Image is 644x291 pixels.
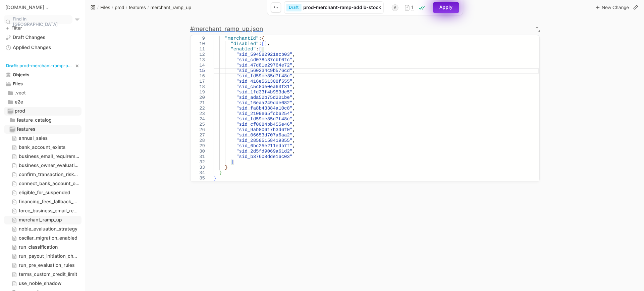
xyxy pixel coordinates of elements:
[4,116,82,125] div: File explorer entry
[4,234,82,243] div: File explorer entry
[191,36,205,41] div: 9
[191,79,205,84] div: 17
[4,143,82,152] div: File explorer entry
[536,27,538,31] div: T
[292,74,295,79] span: ,
[4,270,82,279] div: File explorer entry
[4,170,82,179] div: File explorer entry
[292,117,295,122] span: ,
[4,152,82,161] div: File explorer entry
[4,98,82,107] div: File explorer entry
[4,243,82,252] div: File explorer entry
[4,161,82,170] div: files/prod/features/business_owner_evaluation.json
[11,208,18,214] button: branch expand control
[191,149,205,154] div: 30
[534,26,540,32] button: T
[129,5,146,10] span: features
[115,5,124,10] span: prod
[4,225,82,234] div: files/prod/features/noble_evaluation_strategy.json
[236,154,292,160] span: "sid_b37608dde16c03"
[236,84,292,90] span: "sid_c5c8de0ea63f31"
[303,5,381,11] span: edit
[4,252,82,261] div: files/prod/features/run_payout_initiation_checkpoint_logic.json
[267,41,270,47] span: ,
[4,179,82,188] div: File explorer entry
[191,90,205,95] div: 19
[264,41,267,47] span: ]
[593,2,631,12] button: New Change
[128,3,147,12] button: features
[19,171,79,178] span: edit
[190,26,263,33] span: # merchant_ramp_up.json
[4,107,82,116] div: File explorer entry
[97,4,99,11] span: /
[11,162,18,169] button: branch expand control
[191,74,205,79] div: 16
[225,165,228,170] span: }
[6,63,18,69] span: Draft:
[4,161,82,170] div: File explorer entry
[236,149,292,154] span: "sid_2d5fd9069a61d2"
[262,36,264,41] span: {
[19,153,79,160] span: edit
[262,41,264,47] span: [
[236,117,292,122] span: "sid_fd59ce85d7f48c"
[4,279,82,288] div: File explorer entry
[4,80,82,88] div: File explorer entry
[4,261,82,270] div: files/prod/features/run_pre_evaluation_rules.json
[417,2,427,14] button: Confirmations
[292,84,295,90] span: ,
[236,111,292,117] span: "sid_2109e65fcb6254"
[13,72,30,78] div: Objects
[292,127,295,133] span: ,
[19,253,79,260] span: edit
[191,95,205,100] div: 20
[236,74,292,79] span: "sid_fd59ce85d7f48c"
[236,90,292,95] span: "sid_1fd33f4b953de5"
[4,270,82,279] div: files/prod/features/terms_custom_credit_limit.json
[4,125,82,134] div: File explorer entry
[236,143,292,149] span: "sid_6bc25e211edb7f"
[292,52,295,57] span: ,
[225,36,259,41] span: "merchantId"
[150,3,192,12] button: merchant_ramp_up
[191,122,205,127] div: 25
[11,153,18,160] button: branch expand control
[4,89,82,97] div: files/.vect/
[19,162,79,169] span: edit
[4,207,82,215] div: File explorer entry
[19,63,73,69] span: edit
[236,57,292,63] span: "sid_cd078c37cbf0fc"
[13,34,45,41] span: Draft Changes
[391,4,398,11] span: v
[191,63,205,68] div: 14
[4,252,82,261] div: File explorer entry
[11,199,18,205] button: branch expand control
[4,189,82,197] div: files/prod/features/eligible_for_suspended.json
[191,106,205,111] div: 22
[292,133,295,138] span: ,
[4,33,82,42] a: Draft changes
[236,138,292,143] span: "sid_28585158419855"
[5,81,12,87] button: branch expand control
[19,217,62,223] span: edit
[191,127,205,133] div: 26
[219,170,222,176] span: }
[4,225,82,234] div: File explorer entry
[9,117,16,124] button: branch expand control
[4,189,82,197] div: File explorer entry
[292,122,295,127] span: ,
[7,108,14,115] button: branch expand control
[17,117,52,124] span: edit
[292,63,295,68] span: ,
[15,99,31,106] span: edit
[19,190,70,196] span: edit
[4,152,82,161] div: files/prod/features/business_email_requirement_enabled.json
[4,71,82,79] div: branch expand controlObjects
[191,165,205,170] div: 33
[4,43,82,52] a: Applied changes
[11,262,18,269] button: branch expand control
[11,135,18,142] button: branch expand control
